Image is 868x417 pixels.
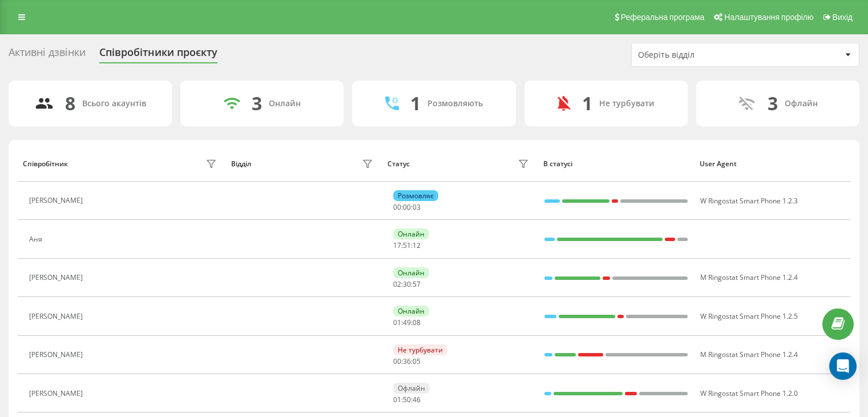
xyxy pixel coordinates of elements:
div: Відділ [231,160,251,168]
span: 50 [403,395,411,404]
div: Open Intercom Messenger [829,352,857,380]
div: 3 [252,93,262,114]
div: В статусі [543,160,689,168]
div: Офлайн [393,383,430,394]
div: Активні дзвінки [9,46,86,64]
span: 08 [413,318,421,327]
span: M Ringostat Smart Phone 1.2.4 [700,272,798,282]
span: W Ringostat Smart Phone 1.2.5 [700,311,798,321]
span: Реферальна програма [621,13,705,22]
div: User Agent [700,160,845,168]
span: 05 [413,356,421,366]
div: Не турбувати [599,99,655,109]
div: Всього акаунтів [82,99,146,109]
span: 46 [413,395,421,404]
span: W Ringostat Smart Phone 1.2.3 [700,196,798,206]
div: : : [393,319,421,327]
div: [PERSON_NAME] [29,390,86,398]
div: : : [393,396,421,404]
span: 30 [403,279,411,289]
div: Онлайн [393,228,429,239]
div: [PERSON_NAME] [29,351,86,359]
span: M Ringostat Smart Phone 1.2.4 [700,350,798,359]
span: 03 [413,202,421,212]
span: 01 [393,318,401,327]
div: Співробітник [23,160,68,168]
span: Налаштування профілю [724,13,813,22]
div: Онлайн [269,99,301,109]
span: 36 [403,356,411,366]
span: 00 [393,356,401,366]
div: Статус [387,160,410,168]
span: 00 [393,202,401,212]
span: 51 [403,240,411,250]
div: 1 [582,93,592,114]
div: [PERSON_NAME] [29,197,86,205]
div: Співробітники проєкту [99,46,217,64]
div: Не турбувати [393,344,447,355]
div: 1 [410,93,421,114]
div: Офлайн [785,99,818,109]
div: Оберіть відділ [638,50,774,60]
span: 49 [403,318,411,327]
span: Вихід [833,13,853,22]
span: 12 [413,240,421,250]
div: Аня [29,235,45,243]
div: [PERSON_NAME] [29,312,86,320]
div: : : [393,358,421,366]
div: [PERSON_NAME] [29,274,86,282]
span: 17 [393,240,401,250]
span: 00 [403,202,411,212]
div: Онлайн [393,267,429,278]
span: 01 [393,395,401,404]
div: 3 [768,93,778,114]
span: 57 [413,279,421,289]
div: : : [393,203,421,211]
div: Онлайн [393,306,429,316]
div: : : [393,242,421,250]
div: Розмовляє [393,190,438,201]
span: 02 [393,279,401,289]
div: 8 [65,93,75,114]
div: Розмовляють [427,99,483,109]
div: : : [393,280,421,288]
span: W Ringostat Smart Phone 1.2.0 [700,388,798,398]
